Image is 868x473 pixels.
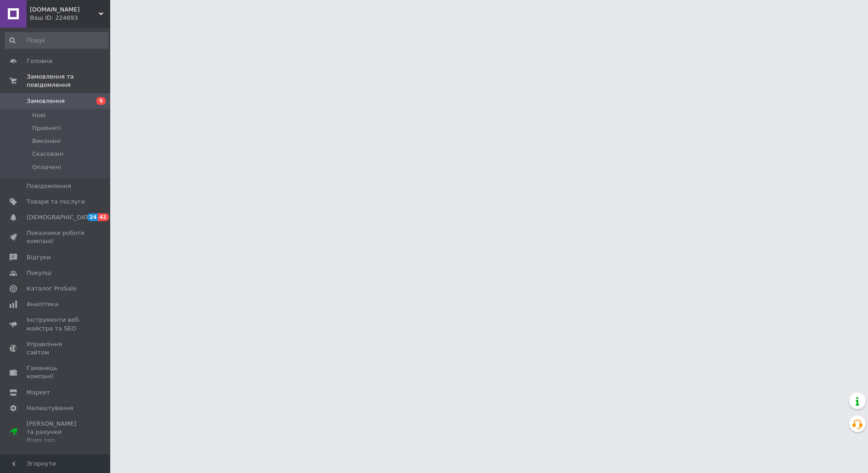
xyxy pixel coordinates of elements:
[27,97,65,105] span: Замовлення
[27,57,52,65] span: Головна
[27,198,85,206] span: Товари та послуги
[27,300,58,308] span: Аналітика
[27,436,85,445] div: Prom топ
[27,229,85,245] span: Показники роботи компанії
[27,316,85,332] span: Інструменти веб-майстра та SEO
[32,150,63,158] span: Скасовані
[27,213,95,222] span: [DEMOGRAPHIC_DATA]
[27,420,85,445] span: [PERSON_NAME] та рахунки
[27,404,73,412] span: Налаштування
[27,73,110,89] span: Замовлення та повідомлення
[87,213,98,221] span: 24
[27,364,85,381] span: Гаманець компанії
[27,253,51,262] span: Відгуки
[27,285,76,293] span: Каталог ProSale
[5,32,108,49] input: Пошук
[27,388,50,397] span: Маркет
[32,163,61,171] span: Оплачені
[32,124,61,132] span: Прийняті
[30,6,99,14] span: Hot.LAND
[27,269,51,277] span: Покупці
[98,213,108,221] span: 42
[96,97,106,105] span: 5
[32,111,45,120] span: Нові
[27,340,85,357] span: Управління сайтом
[30,14,110,22] div: Ваш ID: 224693
[32,137,61,145] span: Виконані
[27,182,71,190] span: Повідомлення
